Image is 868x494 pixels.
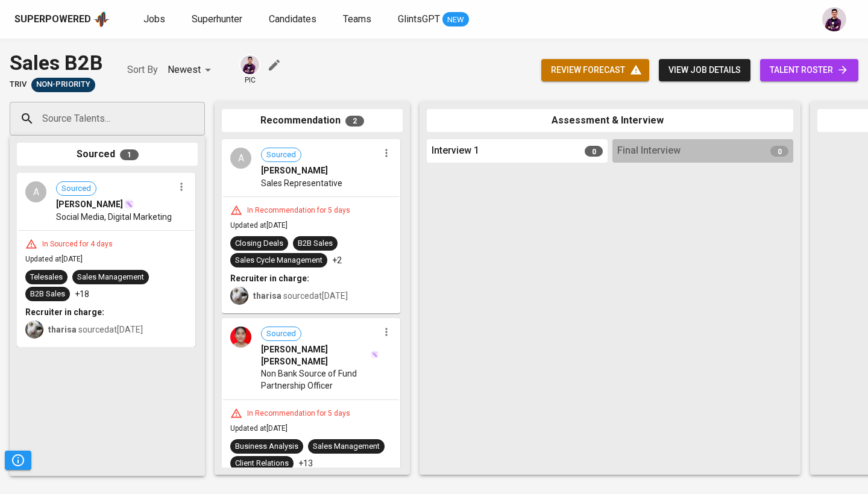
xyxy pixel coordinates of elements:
button: Open [198,117,201,120]
div: Assessment & Interview [427,109,793,133]
button: Pipeline Triggers [5,451,31,470]
img: magic_wand.svg [124,199,134,209]
button: review forecast [541,59,649,81]
div: In Recommendation for 5 days [242,408,355,419]
div: A [25,181,46,202]
span: Non-Priority [31,79,95,90]
span: talent roster [770,63,849,78]
div: ASourced[PERSON_NAME]Sales RepresentativeIn Recommendation for 5 daysUpdated at[DATE]Closing Deal... [222,139,400,313]
img: erwin@glints.com [241,55,259,74]
div: Recommendation [222,109,403,133]
span: sourced at [DATE] [253,291,348,301]
a: Jobs [143,12,168,27]
div: Sales Cycle Management [235,255,322,266]
span: Jobs [143,13,165,25]
span: 0 [585,146,603,157]
span: Superhunter [192,13,242,25]
div: A [230,148,251,169]
span: NEW [442,14,469,26]
span: Interview 1 [432,144,479,158]
span: Triv [10,79,27,90]
img: erwin@glints.com [822,7,846,31]
a: Superhunter [192,12,245,27]
div: Telesales [30,272,63,283]
span: 0 [770,146,788,157]
div: In Recommendation for 5 days [242,205,355,216]
span: 2 [345,116,364,127]
p: Sort By [127,63,158,77]
span: [PERSON_NAME] [261,164,328,177]
img: tharisa.rizky@glints.com [230,287,248,305]
div: Sales B2B [10,48,103,78]
div: pic [239,54,260,86]
div: In Sourced for 4 days [37,239,118,249]
span: Updated at [DATE] [25,255,83,263]
span: Sourced [262,328,301,340]
span: Non Bank Source of Fund Partnership Officer [261,367,379,392]
img: tharisa.rizky@glints.com [25,320,43,339]
span: Sourced [57,183,96,195]
b: Recruiter in charge: [25,307,104,317]
span: Candidates [269,13,316,25]
span: 1 [120,149,139,160]
button: view job details [659,59,750,81]
p: +2 [332,254,342,266]
span: Social Media, Digital Marketing [56,211,172,223]
a: Candidates [269,12,319,27]
div: ASourced[PERSON_NAME]Social Media, Digital MarketingIn Sourced for 4 daysUpdated at[DATE]Telesale... [17,173,195,347]
span: [PERSON_NAME] [56,198,123,210]
span: sourced at [DATE] [48,325,143,334]
div: Client Relations [235,458,289,469]
span: GlintsGPT [398,13,440,25]
a: GlintsGPT NEW [398,12,469,27]
a: talent roster [760,59,858,81]
div: B2B Sales [30,289,65,300]
div: Superpowered [14,13,91,27]
div: B2B Sales [298,238,333,249]
div: Newest [168,59,215,81]
p: +18 [75,288,89,300]
a: Superpoweredapp logo [14,10,110,28]
span: review forecast [551,63,640,78]
span: Updated at [DATE] [230,221,288,230]
img: app logo [93,10,110,28]
b: Recruiter in charge: [230,274,309,283]
div: Sales Management [77,272,144,283]
span: Sourced [262,149,301,161]
img: magic_wand.svg [371,351,379,358]
div: Sales Management [313,441,380,452]
span: [PERSON_NAME] [PERSON_NAME] [261,343,370,367]
div: Sourced [17,143,198,166]
img: 76f074d1efcb493767789ccac230175b.jpeg [230,327,251,348]
span: Sales Representative [261,177,342,189]
div: Closing Deals [235,238,283,249]
b: tharisa [253,291,281,301]
a: Teams [343,12,374,27]
span: Final Interview [617,144,681,158]
div: Sufficient Talents in Pipeline [31,78,95,92]
span: Updated at [DATE] [230,424,288,433]
span: Teams [343,13,371,25]
p: +13 [298,457,313,469]
b: tharisa [48,325,77,334]
p: Newest [168,63,201,77]
span: view job details [668,63,741,78]
div: Business Analysis [235,441,298,452]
